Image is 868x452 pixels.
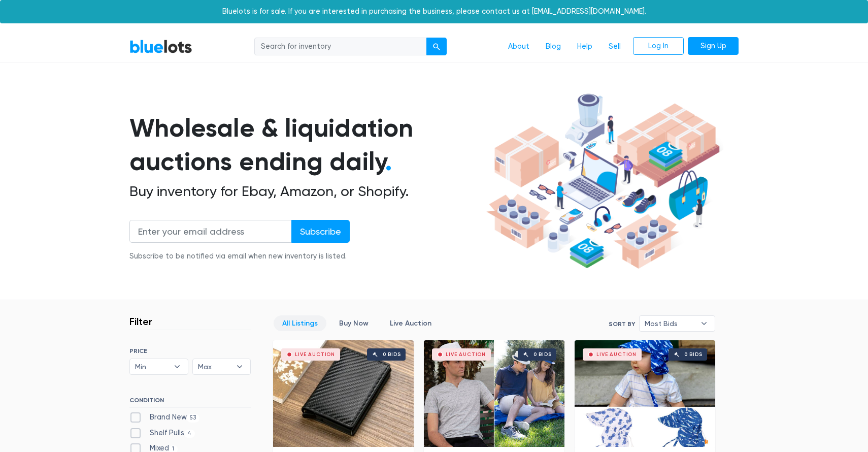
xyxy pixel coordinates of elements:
[274,315,326,331] a: All Listings
[424,340,564,447] a: Live Auction 0 bids
[129,428,195,439] label: Shelf Pulls
[446,352,486,357] div: Live Auction
[600,37,629,56] a: Sell
[385,146,392,177] span: .
[569,37,600,56] a: Help
[291,220,350,243] input: Subscribe
[538,37,569,56] a: Blog
[575,340,715,447] a: Live Auction 0 bids
[129,183,483,200] h2: Buy inventory for Ebay, Amazon, or Shopify.
[129,39,192,54] a: BlueLots
[330,315,377,331] a: Buy Now
[166,359,188,374] b: ▾
[684,352,703,357] div: 0 bids
[596,352,637,357] div: Live Auction
[295,352,335,357] div: Live Auction
[693,316,715,331] b: ▾
[533,352,552,357] div: 0 bids
[500,37,538,56] a: About
[129,111,483,179] h1: Wholesale & liquidation auctions ending daily
[254,38,427,56] input: Search for inventory
[688,37,739,55] a: Sign Up
[633,37,684,55] a: Log In
[135,359,169,374] span: Min
[129,347,251,354] h6: PRICE
[129,251,350,262] div: Subscribe to be notified via email when new inventory is listed.
[129,220,292,243] input: Enter your email address
[129,412,199,423] label: Brand New
[184,430,195,438] span: 4
[187,414,199,422] span: 53
[645,316,695,331] span: Most Bids
[273,340,414,447] a: Live Auction 0 bids
[483,89,723,274] img: hero-ee84e7d0318cb26816c560f6b4441b76977f77a177738b4e94f68c95b2b83dbb.png
[198,359,231,374] span: Max
[381,315,440,331] a: Live Auction
[229,359,250,374] b: ▾
[609,319,635,329] label: Sort By
[383,352,401,357] div: 0 bids
[129,397,251,408] h6: CONDITION
[129,315,152,328] h3: Filter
